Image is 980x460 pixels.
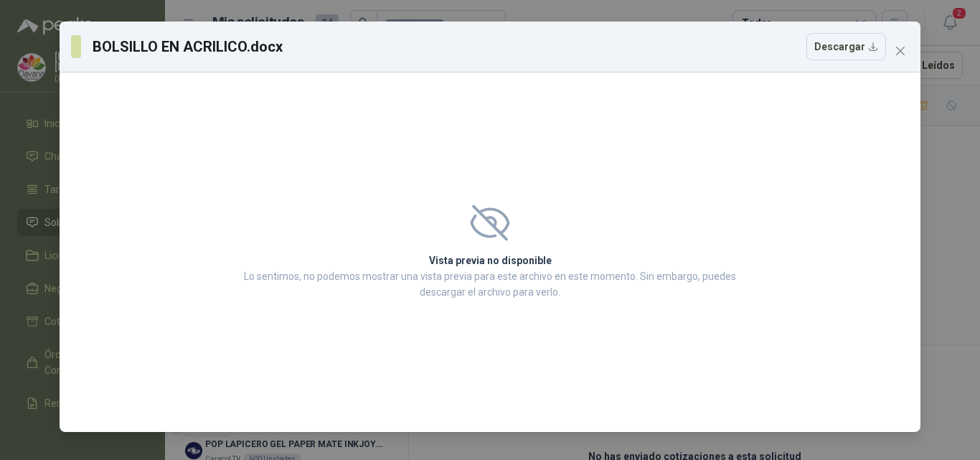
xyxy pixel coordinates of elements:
[889,39,912,62] button: Close
[93,36,284,57] h3: BOLSILLO EN ACRILICO.docx
[240,268,740,300] p: Lo sentimos, no podemos mostrar una vista previa para este archivo en este momento. Sin embargo, ...
[806,33,886,60] button: Descargar
[240,253,740,268] h2: Vista previa no disponible
[895,45,906,57] span: close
